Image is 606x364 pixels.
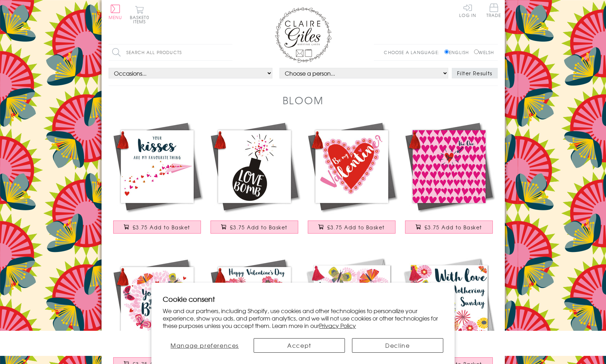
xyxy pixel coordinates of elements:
h2: Cookie consent [163,294,443,304]
img: Valentine's Day Card, Heart with Flowers, Embellished with a colourful tassel [303,118,400,215]
button: Accept [254,338,345,353]
label: Welsh [474,49,494,55]
span: 0 items [133,14,149,25]
a: Log In [459,4,476,17]
p: We and our partners, including Shopify, use cookies and other technologies to personalize your ex... [163,307,443,329]
input: English [444,49,449,54]
button: Manage preferences [163,338,247,353]
input: Search [225,45,232,60]
button: £3.75 Add to Basket [113,221,201,234]
img: Valentine's Day Card, Bomb, Love Bomb, Embellished with a colourful tassel [206,118,303,215]
p: Choose a language: [384,49,443,55]
a: Trade [486,4,501,19]
span: Manage preferences [171,341,239,350]
button: Menu [109,5,122,19]
span: £3.75 Add to Basket [327,224,385,231]
label: English [444,49,472,55]
a: Privacy Policy [319,321,356,330]
button: Decline [352,338,443,353]
img: Mother's Day Card, Tumbling Flowers, Mothering Sunday, Embellished with a tassel [400,255,498,352]
a: Valentine's Day Card, Hearts Background, Embellished with a colourful tassel £3.75 Add to Basket [400,118,498,241]
h1: Bloom [283,93,324,107]
span: Trade [486,4,501,17]
img: Valentine's Day Card, Wife, Big Heart, Embellished with a colourful tassel [206,255,303,352]
img: Mother's Day Card, Butterfly Wreath, Mummy, Embellished with a colourful tassel [303,255,400,352]
button: Filter Results [452,68,498,78]
button: £3.75 Add to Basket [210,221,298,234]
button: Basket0 items [130,6,149,24]
input: Welsh [474,49,479,54]
img: Claire Giles Greetings Cards [275,7,331,63]
a: Valentine's Day Card, Paper Plane Kisses, Embellished with a colourful tassel £3.75 Add to Basket [109,118,206,241]
button: £3.75 Add to Basket [405,221,493,234]
img: Valentine's Day Card, Paper Plane Kisses, Embellished with a colourful tassel [109,118,206,215]
button: £3.75 Add to Basket [308,221,396,234]
img: Valentine's Day Card, Hearts Background, Embellished with a colourful tassel [400,118,498,215]
span: £3.75 Add to Basket [133,224,190,231]
span: Menu [109,14,122,20]
a: Valentine's Day Card, Heart with Flowers, Embellished with a colourful tassel £3.75 Add to Basket [303,118,400,241]
a: Valentine's Day Card, Bomb, Love Bomb, Embellished with a colourful tassel £3.75 Add to Basket [206,118,303,241]
input: Search all products [109,45,232,60]
img: Valentine's Day Card, Butterfly Wreath, Embellished with a colourful tassel [109,255,206,352]
span: £3.75 Add to Basket [230,224,288,231]
span: £3.75 Add to Basket [425,224,482,231]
